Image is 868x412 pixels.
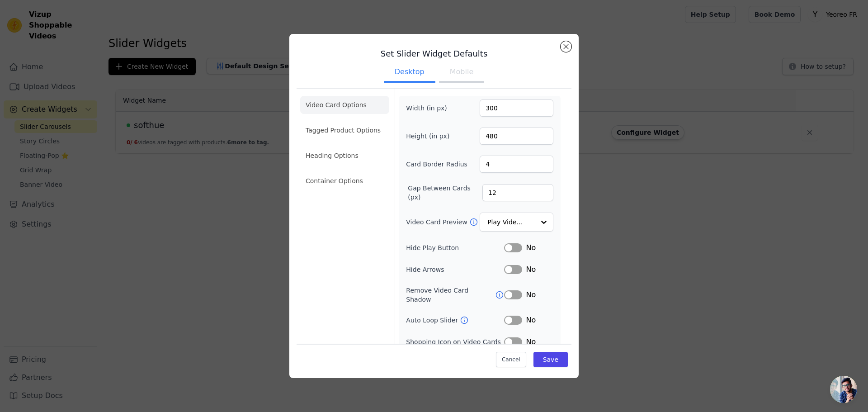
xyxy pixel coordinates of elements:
li: Tagged Product Options [300,121,389,139]
label: Video Card Preview [406,218,469,227]
button: Mobile [439,63,484,83]
span: No [526,336,536,347]
label: Auto Loop Slider [406,316,460,325]
button: Close modal [561,41,571,52]
label: Hide Arrows [406,265,504,274]
label: Height (in px) [406,132,455,141]
label: Shopping Icon on Video Cards [406,337,504,346]
a: 开放式聊天 [830,376,857,403]
span: No [526,242,536,253]
label: Gap Between Cards (px) [408,184,482,202]
span: No [526,289,536,300]
label: Width (in px) [406,104,455,113]
h3: Set Slider Widget Defaults [297,48,571,59]
li: Video Card Options [300,96,389,114]
button: Desktop [384,63,435,83]
button: Cancel [496,352,526,367]
li: Container Options [300,172,389,190]
li: Heading Options [300,147,389,165]
button: Save [533,352,568,367]
label: Remove Video Card Shadow [406,286,495,304]
label: Card Border Radius [406,160,467,169]
label: Hide Play Button [406,243,504,252]
span: No [526,315,536,326]
span: No [526,264,536,275]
